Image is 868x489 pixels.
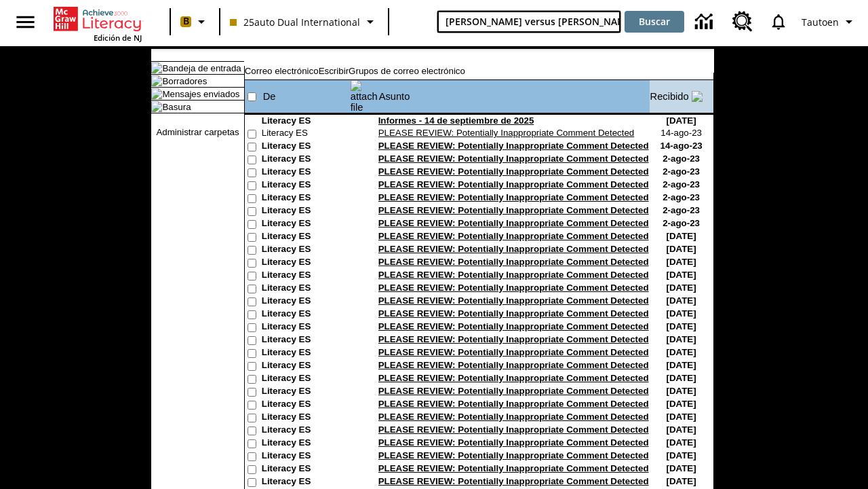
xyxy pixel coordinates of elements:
[667,115,696,126] nobr: [DATE]
[692,91,703,102] img: arrow_down.gif
[802,15,839,29] span: Tautoen
[378,166,649,177] a: PLEASE REVIEW: Potentially Inappropriate Comment Detected
[262,218,350,231] td: Literacy ES
[262,450,350,463] td: Literacy ES
[761,4,796,39] a: Notificaciones
[262,308,350,321] td: Literacy ES
[378,270,649,280] a: PLEASE REVIEW: Potentially Inappropriate Comment Detected
[378,463,649,473] a: PLEASE REVIEW: Potentially Inappropriate Comment Detected
[663,192,700,202] nobr: 2-ago-23
[262,270,350,283] td: Literacy ES
[663,205,700,215] nobr: 2-ago-23
[151,75,162,86] img: folder_icon.gif
[378,244,649,254] a: PLEASE REVIEW: Potentially Inappropriate Comment Detected
[162,76,207,86] a: Borradores
[667,231,696,241] nobr: [DATE]
[378,283,649,293] a: PLEASE REVIEW: Potentially Inappropriate Comment Detected
[667,450,696,460] nobr: [DATE]
[796,10,863,34] button: Perfil/Configuración
[378,437,649,448] a: PLEASE REVIEW: Potentially Inappropriate Comment Detected
[667,257,696,267] nobr: [DATE]
[262,437,350,450] td: Literacy ES
[262,205,350,218] td: Literacy ES
[667,347,696,357] nobr: [DATE]
[245,66,319,76] a: Correo electrónico
[724,3,761,40] a: Centro de recursos, Se abrirá en una pestaña nueva.
[660,141,702,151] nobr: 14-ago-23
[667,386,696,396] nobr: [DATE]
[667,334,696,344] nobr: [DATE]
[262,373,350,386] td: Literacy ES
[667,270,696,280] nobr: [DATE]
[667,399,696,409] nobr: [DATE]
[262,153,350,166] td: Literacy ES
[183,13,189,30] span: B
[378,218,649,228] a: PLEASE REVIEW: Potentially Inappropriate Comment Detected
[5,2,45,42] button: Abrir el menú lateral
[162,63,241,73] a: Bandeja de entrada
[378,192,649,202] a: PLEASE REVIEW: Potentially Inappropriate Comment Detected
[378,360,649,370] a: PLEASE REVIEW: Potentially Inappropriate Comment Detected
[262,424,350,437] td: Literacy ES
[667,295,696,306] nobr: [DATE]
[378,205,649,215] a: PLEASE REVIEW: Potentially Inappropriate Comment Detected
[54,4,142,43] div: Portada
[663,218,700,228] nobr: 2-ago-23
[378,347,649,357] a: PLEASE REVIEW: Potentially Inappropriate Comment Detected
[667,437,696,448] nobr: [DATE]
[262,128,350,141] td: Literacy ES
[378,476,649,486] a: PLEASE REVIEW: Potentially Inappropriate Comment Detected
[262,334,350,347] td: Literacy ES
[667,373,696,383] nobr: [DATE]
[378,399,649,409] a: PLEASE REVIEW: Potentially Inappropriate Comment Detected
[667,476,696,486] nobr: [DATE]
[667,360,696,370] nobr: [DATE]
[378,295,649,306] a: PLEASE REVIEW: Potentially Inappropriate Comment Detected
[349,66,465,76] a: Grupos de correo electrónico
[378,128,635,138] a: PLEASE REVIEW: Potentially Inappropriate Comment Detected
[625,11,684,33] button: Buscar
[378,424,649,435] a: PLEASE REVIEW: Potentially Inappropriate Comment Detected
[378,321,649,331] a: PLEASE REVIEW: Potentially Inappropriate Comment Detected
[667,283,696,293] nobr: [DATE]
[378,334,649,344] a: PLEASE REVIEW: Potentially Inappropriate Comment Detected
[437,11,621,33] input: Buscar campo
[262,192,350,205] td: Literacy ES
[378,450,649,460] a: PLEASE REVIEW: Potentially Inappropriate Comment Detected
[262,386,350,399] td: Literacy ES
[262,295,350,308] td: Literacy ES
[262,231,350,244] td: Literacy ES
[378,373,649,383] a: PLEASE REVIEW: Potentially Inappropriate Comment Detected
[262,321,350,334] td: Literacy ES
[262,179,350,192] td: Literacy ES
[667,321,696,331] nobr: [DATE]
[687,3,724,41] a: Centro de información
[667,308,696,319] nobr: [DATE]
[262,360,350,373] td: Literacy ES
[262,244,350,257] td: Literacy ES
[378,386,649,396] a: PLEASE REVIEW: Potentially Inappropriate Comment Detected
[650,91,689,102] a: Recibido
[378,115,534,126] a: Informes - 14 de septiembre de 2025
[667,463,696,473] nobr: [DATE]
[175,10,215,34] button: Boost El color de la clase es melocotón. Cambiar el color de la clase.
[151,62,162,73] img: folder_icon_pick.gif
[262,476,350,489] td: Literacy ES
[378,412,649,422] a: PLEASE REVIEW: Potentially Inappropriate Comment Detected
[378,141,649,151] a: PLEASE REVIEW: Potentially Inappropriate Comment Detected
[319,66,349,76] a: Escribir
[224,10,384,34] button: Clase: 25auto Dual International, Selecciona una clase
[263,91,276,102] a: De
[378,179,649,189] a: PLEASE REVIEW: Potentially Inappropriate Comment Detected
[151,88,162,99] img: folder_icon.gif
[262,283,350,295] td: Literacy ES
[262,412,350,424] td: Literacy ES
[378,231,649,241] a: PLEASE REVIEW: Potentially Inappropriate Comment Detected
[667,244,696,254] nobr: [DATE]
[660,128,702,138] nobr: 14-ago-23
[262,141,350,153] td: Literacy ES
[351,80,378,113] img: attach file
[262,463,350,476] td: Literacy ES
[94,33,142,43] span: Edición de NJ
[262,115,350,128] td: Literacy ES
